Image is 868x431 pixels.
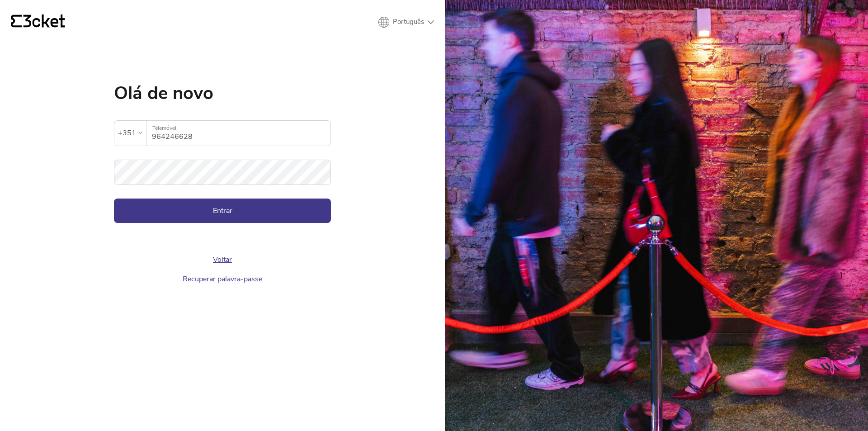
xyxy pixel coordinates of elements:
div: +351 [118,126,136,140]
h1: Olá de novo [114,84,331,102]
a: Recuperar palavra-passe [183,274,262,284]
a: {' '} [11,14,65,30]
g: {' '} [11,15,22,28]
button: Entrar [114,199,331,223]
label: Telemóvel [146,121,330,136]
label: Palavra-passe [114,160,331,175]
a: Voltar [213,255,232,265]
input: Telemóvel [152,121,330,146]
